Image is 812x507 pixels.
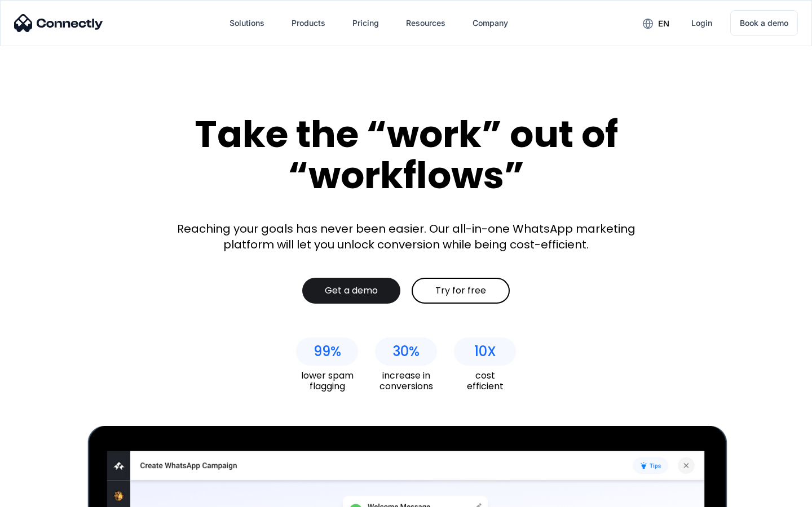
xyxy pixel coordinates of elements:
[230,15,264,31] div: Solutions
[397,10,454,37] div: Resources
[406,15,445,31] div: Resources
[464,10,517,37] div: Company
[474,344,496,359] div: 10X
[658,16,669,32] div: en
[682,10,721,37] a: Login
[352,15,379,31] div: Pricing
[634,15,678,32] div: en
[325,285,378,296] div: Get a demo
[23,487,68,503] ul: Language list
[314,344,341,359] div: 99%
[296,370,358,392] div: lower spam flagging
[454,370,516,392] div: cost efficient
[435,285,486,296] div: Try for free
[302,278,400,304] a: Get a demo
[292,15,325,31] div: Products
[375,370,437,392] div: increase in conversions
[14,14,103,32] img: Connectly Logo
[392,344,420,359] div: 30%
[730,10,798,36] a: Book a demo
[11,487,68,503] aside: Language selected: English
[343,10,388,37] a: Pricing
[473,15,508,31] div: Company
[169,221,643,252] div: Reaching your goals has never been easier. Our all-in-one WhatsApp marketing platform will let yo...
[691,15,712,31] div: Login
[283,10,334,37] div: Products
[412,278,510,304] a: Try for free
[152,114,660,195] div: Take the “work” out of “workflows”
[220,10,273,37] div: Solutions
